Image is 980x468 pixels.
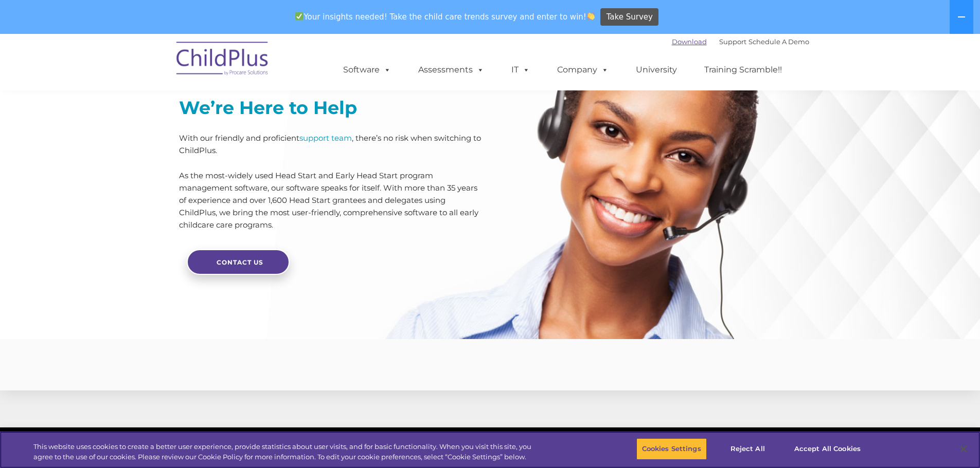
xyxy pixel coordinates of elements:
a: Schedule A Demo [749,38,809,46]
a: Contact Us [187,249,290,275]
img: ChildPlus by Procare Solutions [171,34,274,86]
p: As the most-widely used Head Start and Early Head Start program management software, our software... [179,170,483,231]
div: This website uses cookies to create a better user experience, provide statistics about user visit... [33,442,539,462]
a: IT [501,60,540,80]
button: Reject All [716,438,780,460]
a: University [626,60,687,80]
a: Company [547,60,619,80]
a: Download [672,38,707,46]
a: Support [719,38,746,46]
span: Take Survey [607,8,653,26]
span: Contact Us [217,258,263,266]
img: 👏 [587,12,595,20]
font: | [672,38,809,46]
a: Software [333,60,401,80]
button: Accept All Cookies [789,438,866,460]
img: ✅ [295,12,303,20]
a: Training Scramble!! [694,60,792,80]
p: With our friendly and proficient , there’s no risk when switching to ChildPlus. [179,132,483,157]
span: Your insights needed! Take the child care trends survey and enter to win! [291,7,599,27]
strong: We’re Here to Help [179,97,357,119]
a: support team [299,133,352,143]
button: Cookies Settings [636,438,707,460]
a: Take Survey [600,8,658,26]
button: Close [952,438,975,460]
a: Assessments [408,60,494,80]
